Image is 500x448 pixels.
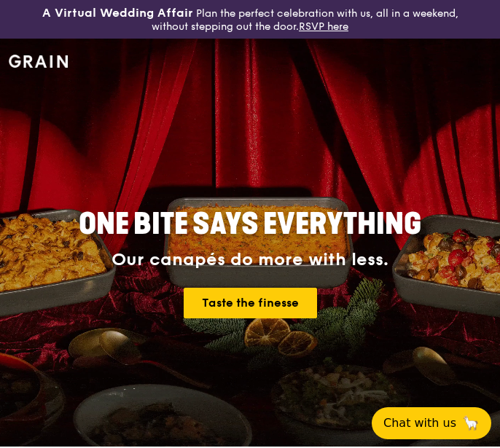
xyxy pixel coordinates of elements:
[9,38,68,82] a: GrainGrain
[462,414,480,432] span: 🦙
[79,207,421,242] span: ONE BITE SAYS EVERYTHING
[64,250,436,270] div: Our canapés do more with less.
[299,20,348,33] a: RSVP here
[42,6,193,20] h3: A Virtual Wedding Affair
[184,288,317,318] a: Taste the finesse
[9,55,68,68] img: Grain
[42,6,458,33] div: Plan the perfect celebration with us, all in a weekend, without stepping out the door.
[372,407,491,439] button: Chat with us🦙
[383,414,456,432] span: Chat with us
